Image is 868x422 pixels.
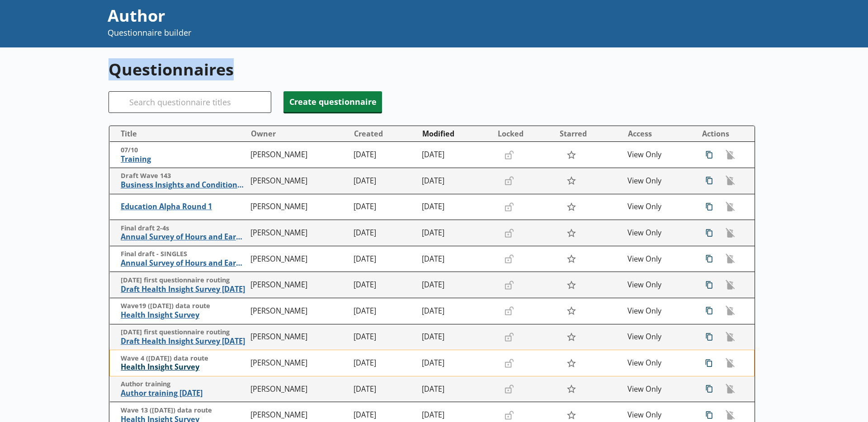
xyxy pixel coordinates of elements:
td: [DATE] [418,246,494,272]
span: Draft Health Insight Survey [DATE] [121,337,246,346]
span: Final draft 2-4s [121,224,246,233]
span: Annual Survey of Hours and Earnings ([PERSON_NAME]) [121,232,246,242]
p: Questionnaire builder [108,27,584,38]
td: [DATE] [418,324,494,350]
td: View Only [624,298,693,324]
span: Training [121,155,246,164]
h1: Questionnaires [108,58,755,80]
td: [PERSON_NAME] [247,272,350,298]
button: Star [561,172,581,189]
input: Search questionnaire titles [108,91,271,113]
td: [PERSON_NAME] [247,246,350,272]
td: [DATE] [349,194,418,220]
td: [DATE] [349,298,418,324]
td: [PERSON_NAME] [247,376,350,402]
button: Owner [247,127,349,141]
td: View Only [624,272,693,298]
span: Wave 13 ([DATE]) data route [121,406,246,415]
button: Access [624,127,692,141]
td: [DATE] [349,272,418,298]
button: Star [561,224,581,241]
td: View Only [624,246,693,272]
td: [DATE] [418,376,494,402]
span: [DATE] first questionnaire routing [121,328,246,337]
button: Star [561,250,581,267]
td: [DATE] [418,298,494,324]
td: View Only [624,220,693,246]
span: Health Insight Survey [121,362,246,372]
td: [DATE] [349,376,418,402]
button: Star [561,198,581,216]
span: Draft Health Insight Survey [DATE] [121,285,246,294]
td: [DATE] [418,168,494,194]
button: Star [561,146,581,164]
td: [DATE] [349,168,418,194]
th: Actions [693,126,755,142]
button: Modified [419,127,493,141]
button: Star [561,302,581,319]
span: Author training [DATE] [121,389,246,398]
td: [PERSON_NAME] [247,298,350,324]
td: View Only [624,350,693,376]
span: Draft Wave 143 [121,172,246,180]
button: Title [113,127,246,141]
td: [DATE] [418,142,494,168]
span: Business Insights and Conditions Survey (BICS) draft [121,180,246,190]
td: View Only [624,194,693,220]
td: [DATE] [418,272,494,298]
button: Star [561,380,581,398]
span: Wave 4 ([DATE]) data route [121,354,246,363]
td: [DATE] [349,220,418,246]
button: Create questionnaire [283,91,382,112]
button: Created [350,127,418,141]
span: Annual Survey of Hours and Earnings ([PERSON_NAME]) [121,258,246,268]
span: Final draft - SINGLES [121,250,246,258]
td: View Only [624,168,693,194]
span: Health Insight Survey [121,310,246,320]
td: [PERSON_NAME] [247,350,350,376]
td: [PERSON_NAME] [247,220,350,246]
span: Education Alpha Round 1 [121,202,246,211]
div: Author [108,5,584,27]
td: [DATE] [349,142,418,168]
td: [DATE] [349,324,418,350]
td: View Only [624,324,693,350]
span: 07/10 [121,146,246,155]
td: [DATE] [418,350,494,376]
td: [PERSON_NAME] [247,194,350,220]
td: View Only [624,142,693,168]
button: Starred [556,127,624,141]
td: [DATE] [418,194,494,220]
td: [PERSON_NAME] [247,142,350,168]
button: Star [561,354,581,371]
button: Star [561,277,581,294]
td: [PERSON_NAME] [247,168,350,194]
td: View Only [624,376,693,402]
td: [PERSON_NAME] [247,324,350,350]
span: Wave19 ([DATE]) data route [121,302,246,310]
button: Star [561,328,581,346]
td: [DATE] [349,350,418,376]
span: [DATE] first questionnaire routing [121,276,246,285]
span: Author training [121,380,246,389]
button: Locked [494,127,555,141]
td: [DATE] [418,220,494,246]
td: [DATE] [349,246,418,272]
